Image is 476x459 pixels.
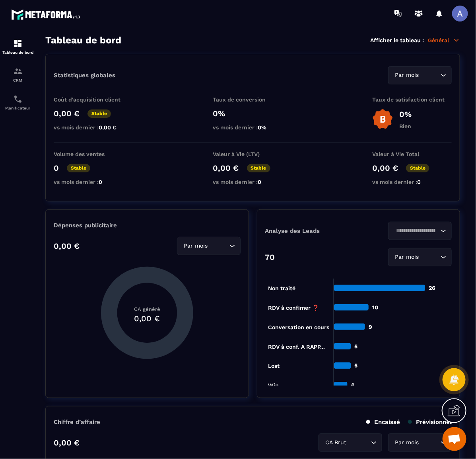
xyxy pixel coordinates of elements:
[54,418,100,426] p: Chiffre d’affaire
[265,252,275,262] p: 70
[2,33,34,61] a: formationformationTableau de bord
[54,109,80,118] p: 0,00 €
[213,151,293,157] p: Valeur à Vie (LTV)
[268,324,329,330] tspan: Conversation en cours
[210,242,227,250] input: Search for option
[213,163,239,173] p: 0,00 €
[99,179,102,185] span: 0
[393,227,439,235] input: Search for option
[54,96,133,103] p: Coût d'acquisition client
[393,71,421,80] span: Par mois
[45,35,121,46] h3: Tableau de bord
[54,438,80,447] p: 0,00 €
[370,37,424,43] p: Afficher le tableau :
[399,123,412,129] p: Bien
[372,151,452,157] p: Valeur à Vie Total
[54,163,59,173] p: 0
[372,179,452,185] p: vs mois dernier :
[421,438,439,447] input: Search for option
[13,66,23,76] img: formation
[324,438,348,447] span: CA Brut
[2,61,34,88] a: formationformationCRM
[372,163,398,173] p: 0,00 €
[417,179,421,185] span: 0
[54,179,133,185] p: vs mois dernier :
[258,179,262,185] span: 0
[54,241,80,251] p: 0,00 €
[213,96,293,103] p: Taux de conversion
[265,227,359,234] p: Analyse des Leads
[247,164,270,172] p: Stable
[11,7,83,22] img: logo
[388,66,452,84] div: Search for option
[428,37,460,44] p: Général
[67,164,90,172] p: Stable
[258,124,267,131] span: 0%
[177,237,241,255] div: Search for option
[366,418,400,426] p: Encaissé
[87,109,111,118] p: Stable
[213,124,293,131] p: vs mois dernier :
[388,222,452,240] div: Search for option
[54,124,133,131] p: vs mois dernier :
[319,434,382,452] div: Search for option
[54,72,115,79] p: Statistiques globales
[268,285,295,292] tspan: Non traité
[213,179,293,185] p: vs mois dernier :
[388,248,452,266] div: Search for option
[399,109,412,119] p: 0%
[99,124,117,131] span: 0,00 €
[13,39,23,48] img: formation
[372,109,393,130] img: b-badge-o.b3b20ee6.svg
[213,109,293,118] p: 0%
[268,383,279,389] tspan: Win
[2,78,34,82] p: CRM
[421,71,439,80] input: Search for option
[393,438,421,447] span: Par mois
[406,164,429,172] p: Stable
[2,106,34,110] p: Planificateur
[348,438,369,447] input: Search for option
[388,434,452,452] div: Search for option
[443,427,466,451] div: Ouvrir le chat
[268,363,280,369] tspan: Lost
[13,94,23,104] img: scheduler
[268,305,319,311] tspan: RDV à confimer ❓
[2,50,34,55] p: Tableau de bord
[54,222,241,229] p: Dépenses publicitaire
[2,88,34,116] a: schedulerschedulerPlanificateur
[182,242,210,250] span: Par mois
[54,151,133,157] p: Volume des ventes
[408,418,452,426] p: Prévisionnel
[393,253,421,262] span: Par mois
[421,253,439,262] input: Search for option
[372,96,452,103] p: Taux de satisfaction client
[268,344,325,350] tspan: RDV à conf. A RAPP...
